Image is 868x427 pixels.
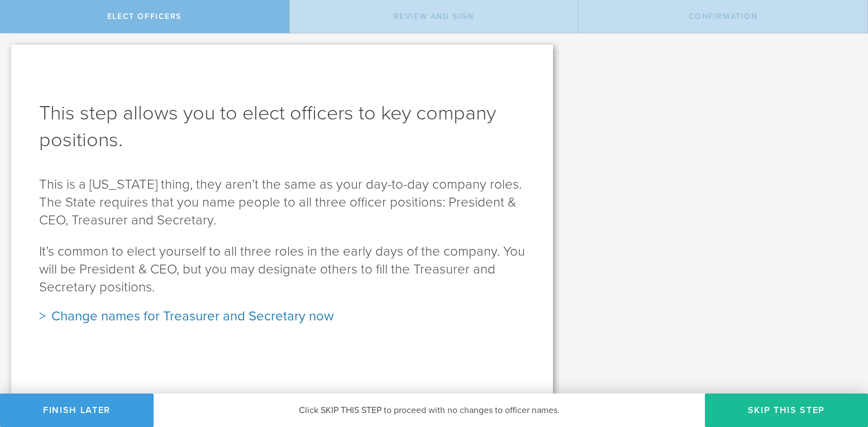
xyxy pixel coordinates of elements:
button: Skip this step [705,394,868,427]
span: Click SKIP THIS STEP to proceed with no changes to officer names. [299,405,560,416]
div: Change names for Treasurer and Secretary now [39,308,525,325]
h1: This step allows you to elect officers to key company positions. [39,100,525,153]
p: This is a [US_STATE] thing, they aren’t the same as your day-to-day company roles. The State requ... [39,176,525,229]
span: Review and Sign [394,12,474,21]
iframe: Chat Widget [812,340,868,394]
p: It’s common to elect yourself to all three roles in the early days of the company. You will be Pr... [39,243,525,296]
span: Confirmation [689,12,758,21]
span: Elect Officers [107,12,182,21]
